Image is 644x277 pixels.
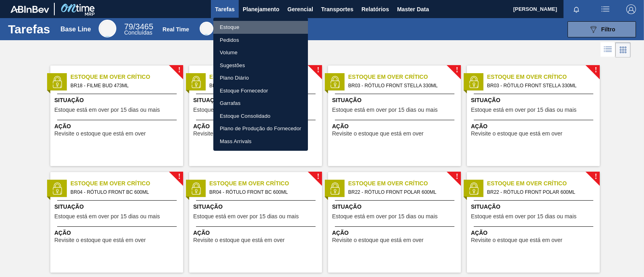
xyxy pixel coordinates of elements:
[213,21,308,34] a: Estoque
[213,135,308,148] a: Mass Arrivals
[213,72,308,84] a: Plano Diário
[213,110,308,123] a: Estoque Consolidado
[213,46,308,59] a: Volume
[213,122,308,135] a: Plano de Produção do Fornecedor
[213,34,308,47] a: Pedidos
[213,84,308,97] a: Estoque Fornecedor
[213,97,308,110] a: Garrafas
[213,59,308,72] a: Sugestões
